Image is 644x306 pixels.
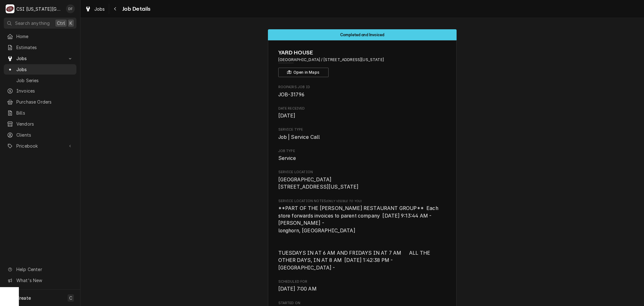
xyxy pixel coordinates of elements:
[66,4,75,13] div: DF
[278,176,447,191] span: Service Location
[6,4,14,13] div: C
[6,4,14,13] div: CSI Kansas City's Avatar
[278,199,447,204] span: Service Location Notes
[16,6,63,12] div: CSI [US_STATE][GEOGRAPHIC_DATA]
[4,275,76,286] a: Go to What's New
[278,48,447,57] span: Name
[278,205,447,272] span: [object Object]
[16,295,31,301] span: Create
[69,20,72,26] span: K
[340,33,385,37] span: Completed and Invoiced
[66,4,75,13] div: David Fannin's Avatar
[120,5,151,13] span: Job Details
[4,75,76,86] a: Job Series
[4,31,76,42] a: Home
[268,29,457,40] div: Status
[278,127,447,141] div: Service Type
[16,33,73,40] span: Home
[4,97,76,107] a: Purchase Orders
[278,133,447,141] span: Service Type
[278,286,317,292] span: [DATE] 7:00 AM
[278,57,447,63] span: Address
[278,112,447,120] span: Date Received
[278,149,447,154] span: Job Type
[278,205,440,271] span: **PART OF THE [PERSON_NAME] RESTAURANT GROUP** Each store forwards invoices to parent company [DA...
[4,264,76,275] a: Go to Help Center
[16,121,73,127] span: Vendors
[16,143,64,149] span: Pricebook
[16,132,73,138] span: Clients
[278,113,296,119] span: [DATE]
[278,177,359,190] span: [GEOGRAPHIC_DATA] [STREET_ADDRESS][US_STATE]
[278,68,329,77] button: Open in Maps
[16,277,73,284] span: What's New
[278,170,447,175] span: Service Location
[326,199,362,203] span: (Only Visible to You)
[278,279,447,284] span: Scheduled For
[16,55,64,62] span: Jobs
[16,88,73,94] span: Invoices
[278,149,447,162] div: Job Type
[57,20,65,26] span: Ctrl
[278,170,447,191] div: Service Location
[4,119,76,129] a: Vendors
[278,106,447,120] div: Date Received
[15,20,50,26] span: Search anything
[4,141,76,151] a: Go to Pricebook
[16,266,73,273] span: Help Center
[278,106,447,111] span: Date Received
[4,64,76,75] a: Jobs
[16,110,73,116] span: Bills
[4,130,76,140] a: Clients
[278,85,447,98] div: Roopairs Job ID
[278,127,447,132] span: Service Type
[278,92,304,98] span: JOB-31796
[278,199,447,272] div: [object Object]
[278,285,447,293] span: Scheduled For
[4,86,76,96] a: Invoices
[278,85,447,90] span: Roopairs Job ID
[278,279,447,293] div: Scheduled For
[16,77,73,84] span: Job Series
[110,4,120,14] button: Navigate back
[16,99,73,105] span: Purchase Orders
[82,4,108,14] a: Jobs
[278,155,296,161] span: Service
[69,295,72,301] span: C
[4,108,76,118] a: Bills
[4,42,76,53] a: Estimates
[4,18,76,29] button: Search anythingCtrlK
[4,53,76,64] a: Go to Jobs
[16,66,73,73] span: Jobs
[16,44,73,51] span: Estimates
[278,134,320,140] span: Job | Service Call
[278,48,447,77] div: Client Information
[278,91,447,99] span: Roopairs Job ID
[94,6,105,12] span: Jobs
[278,301,447,306] span: Started On
[278,155,447,162] span: Job Type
